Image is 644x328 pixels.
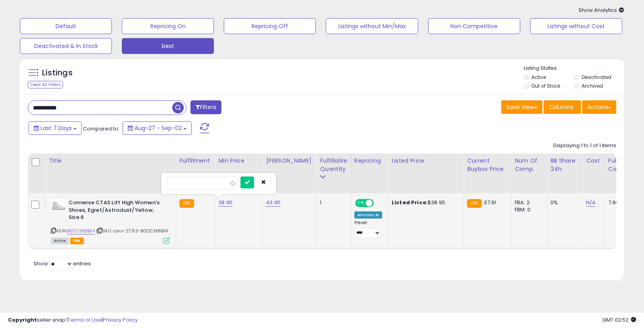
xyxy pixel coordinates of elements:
div: Title [49,157,173,165]
span: Compared to: [83,125,119,132]
div: Listed Price [392,157,460,165]
div: FBM: 0 [515,206,541,213]
div: FBA: 2 [515,199,541,206]
div: seller snap | | [8,316,138,324]
a: Terms of Use [68,316,102,324]
small: FBA [179,199,194,208]
div: Num of Comp. [515,157,544,173]
button: Default [20,18,112,34]
div: Fulfillment Cost [608,157,639,173]
span: Aug-27 - Sep-02 [135,124,182,132]
span: OFF [372,200,385,207]
button: Columns [544,100,581,114]
span: 2025-09-16 02:52 GMT [602,316,636,324]
span: 37.91 [484,199,496,206]
a: B0DZ3X8BX4 [67,228,95,234]
div: 1 [320,199,344,206]
label: Active [531,74,546,81]
button: best [122,38,214,54]
div: Repricing [354,157,385,165]
button: Non Competitive [428,18,520,34]
span: Show: entries [34,260,91,267]
button: Repricing On [122,18,214,34]
label: Out of Stock [531,82,560,89]
div: $38.95 [392,199,458,206]
div: Amazon AI [354,211,382,219]
div: [PERSON_NAME] [266,157,313,165]
div: Current Buybox Price [467,157,508,173]
div: Displaying 1 to 1 of 1 items [553,142,616,150]
span: ON [356,200,366,207]
button: Filters [190,100,221,114]
div: Fulfillment [179,157,211,165]
button: Actions [582,100,616,114]
a: 43.95 [266,199,281,207]
div: Preset: [354,220,382,238]
button: Deactivated & In Stock [20,38,112,54]
label: Deactivated [582,74,611,81]
button: Repricing Off [224,18,316,34]
a: N/A [586,199,596,207]
span: Show Analytics [579,6,624,14]
span: Last 7 Days [40,124,72,132]
div: Cost [586,157,602,165]
a: 38.95 [218,199,233,207]
span: FBA [70,238,84,244]
button: Listings without Cost [530,18,622,34]
span: All listings currently available for purchase on Amazon [51,238,69,244]
div: Min Price [218,157,259,165]
button: Save View [501,100,542,114]
div: Fulfillable Quantity [320,157,347,173]
p: Listing States: [524,65,624,72]
small: FBA [467,199,482,208]
div: 7.96 [608,199,636,206]
button: Last 7 Days [29,121,82,135]
strong: Copyright [8,316,37,324]
div: 0% [550,199,577,206]
b: Converse CTAS Lift High Women's Shoes, Egret/Astrodust/Yellow, Size 6 [69,199,165,223]
div: BB Share 24h. [550,157,579,173]
button: Listings without Min/Max [326,18,418,34]
div: Clear All Filters [28,81,63,88]
a: Privacy Policy [103,316,138,324]
label: Archived [582,82,603,89]
span: | SKU: conv-27.63-B0DZ3X8BX4 [96,228,168,234]
span: Columns [549,103,574,111]
button: Aug-27 - Sep-02 [123,121,192,135]
div: ASIN: [51,199,170,243]
b: Listed Price: [392,199,428,206]
img: 31FQeJtBI7L._SL40_.jpg [51,199,67,210]
h5: Listings [42,67,73,79]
